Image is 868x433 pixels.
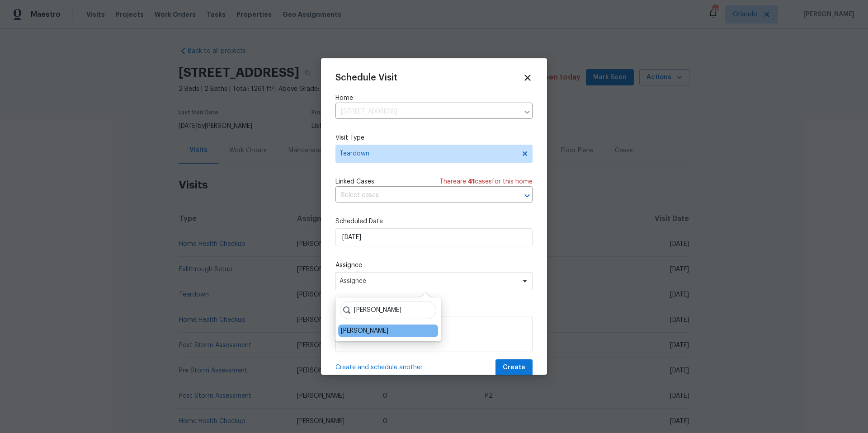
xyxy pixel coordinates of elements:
button: Create [495,359,533,376]
span: 41 [468,179,475,185]
span: Schedule Visit [335,73,397,82]
span: There are case s for this home [439,177,533,186]
input: M/D/YYYY [335,228,533,246]
span: Assignee [340,278,517,285]
span: Create [503,362,525,373]
span: Linked Cases [335,177,374,186]
span: Create and schedule another [335,363,423,372]
label: Visit Type [335,133,533,142]
label: Home [335,94,533,103]
span: Close [523,73,533,83]
input: Enter in an address [335,105,519,119]
label: Scheduled Date [335,217,533,226]
span: Teardown [340,149,515,158]
label: Assignee [335,261,533,270]
div: [PERSON_NAME] [341,326,388,335]
input: Select cases [335,188,507,202]
button: Open [521,189,533,202]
